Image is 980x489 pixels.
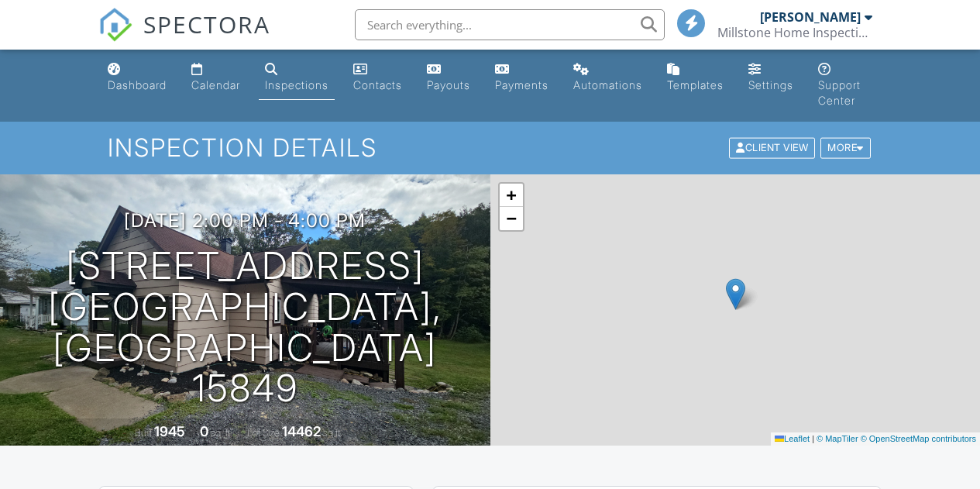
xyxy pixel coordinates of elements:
a: Payments [489,56,555,100]
img: The Best Home Inspection Software - Spectora [98,8,132,42]
div: Dashboard [108,78,167,91]
img: Marker [726,278,745,310]
span: SPECTORA [143,8,270,40]
a: Zoom in [500,184,523,207]
span: − [506,208,516,228]
span: sq.ft. [323,427,342,439]
a: Dashboard [101,56,173,100]
h1: Inspection Details [108,134,872,161]
a: Zoom out [500,207,523,230]
a: Client View [727,141,819,153]
div: Payouts [427,78,470,91]
div: Inspections [265,78,328,91]
a: Support Center [812,56,879,115]
span: Lot Size [247,427,280,439]
a: © MapTiler [817,434,858,443]
div: Support Center [818,78,861,107]
div: Templates [667,78,724,91]
a: Templates [661,56,730,100]
h1: [STREET_ADDRESS] [GEOGRAPHIC_DATA], [GEOGRAPHIC_DATA] 15849 [25,246,466,409]
a: Contacts [347,56,408,100]
div: 0 [200,423,208,439]
div: 1945 [154,423,185,439]
a: © OpenStreetMap contributors [861,434,976,443]
div: 14462 [282,423,321,439]
span: sq. ft. [211,427,232,439]
a: Leaflet [775,434,810,443]
a: Calendar [185,56,246,100]
span: Built [135,427,152,439]
div: Automations [573,78,642,91]
span: | [812,434,814,443]
a: Payouts [421,56,476,100]
a: Settings [742,56,799,100]
div: More [820,138,871,159]
div: Settings [748,78,793,91]
div: Contacts [353,78,402,91]
span: + [506,185,516,205]
a: Automations (Basic) [567,56,648,100]
input: Search everything... [355,9,665,40]
a: Inspections [259,56,335,100]
div: Client View [729,138,815,159]
a: SPECTORA [98,21,270,53]
div: [PERSON_NAME] [760,9,861,25]
div: Millstone Home Inspections [717,25,872,40]
div: Calendar [191,78,240,91]
h3: [DATE] 2:00 pm - 4:00 pm [124,210,366,231]
div: Payments [495,78,548,91]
